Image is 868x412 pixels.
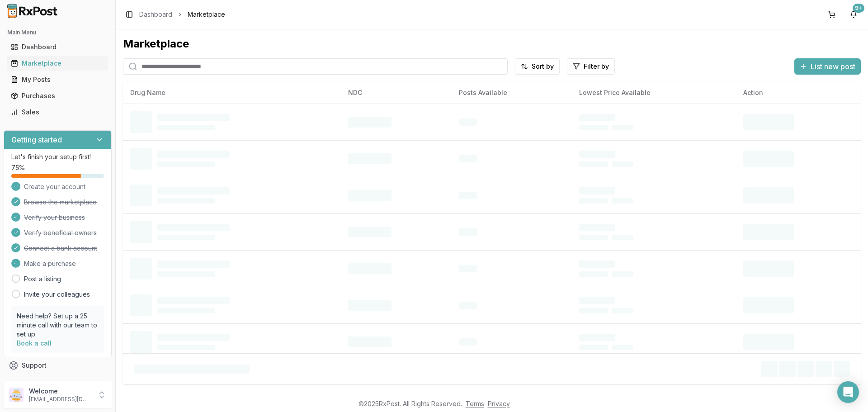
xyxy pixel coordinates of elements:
[452,82,572,104] th: Posts Available
[515,58,560,75] button: Sort by
[488,400,510,407] a: Privacy
[11,163,25,172] span: 75 %
[7,39,108,55] a: Dashboard
[846,7,861,22] button: 9+
[572,82,736,104] th: Lowest Price Available
[466,400,484,407] a: Terms
[532,62,554,71] span: Sort by
[24,182,85,191] span: Create your account
[853,4,864,13] div: 9+
[24,259,76,268] span: Make a purchase
[7,71,108,88] a: My Posts
[11,152,104,161] p: Let's finish your setup first!
[11,134,62,145] h3: Getting started
[4,4,61,18] img: RxPost Logo
[17,312,99,339] p: Need help? Set up a 25 minute call with our team to set up.
[24,275,61,284] a: Post a listing
[7,29,108,36] h2: Main Menu
[139,10,225,19] nav: breadcrumb
[4,56,112,71] button: Marketplace
[24,244,97,253] span: Connect a bank account
[341,82,452,104] th: NDC
[22,377,52,386] span: Feedback
[736,82,861,104] th: Action
[7,88,108,104] a: Purchases
[29,387,92,396] p: Welcome
[139,10,172,19] a: Dashboard
[11,91,104,100] div: Purchases
[11,59,104,68] div: Marketplace
[9,388,24,402] img: User avatar
[794,63,861,72] a: List new post
[24,228,97,237] span: Verify beneficial owners
[17,339,52,347] a: Book a call
[24,213,85,222] span: Verify your business
[123,37,861,51] div: Marketplace
[4,89,112,103] button: Purchases
[794,58,861,75] button: List new post
[584,62,609,71] span: Filter by
[4,105,112,119] button: Sales
[811,61,855,72] span: List new post
[123,82,341,104] th: Drug Name
[11,43,104,52] div: Dashboard
[11,75,104,84] div: My Posts
[4,72,112,87] button: My Posts
[24,290,90,299] a: Invite your colleagues
[11,108,104,117] div: Sales
[4,357,112,374] button: Support
[837,381,859,403] div: Open Intercom Messenger
[188,10,225,19] span: Marketplace
[7,55,108,71] a: Marketplace
[567,58,615,75] button: Filter by
[4,374,112,390] button: Feedback
[4,40,112,54] button: Dashboard
[7,104,108,120] a: Sales
[24,198,97,207] span: Browse the marketplace
[29,396,92,403] p: [EMAIL_ADDRESS][DOMAIN_NAME]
